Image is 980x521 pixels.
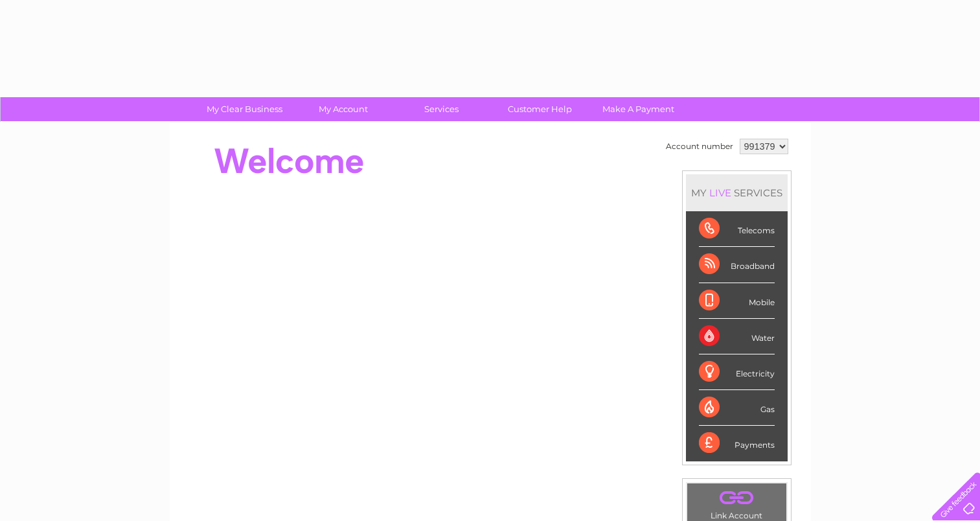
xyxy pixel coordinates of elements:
div: MY SERVICES [686,174,788,211]
div: Payments [699,426,775,461]
td: Account number [663,135,736,157]
a: Customer Help [486,97,593,121]
div: Mobile [699,283,775,319]
div: LIVE [707,187,734,199]
a: . [690,487,783,509]
div: Electricity [699,354,775,390]
a: Make A Payment [585,97,692,121]
a: My Account [290,97,396,121]
a: My Clear Business [191,97,298,121]
a: Services [388,97,495,121]
div: Broadband [699,247,775,283]
div: Telecoms [699,211,775,247]
div: Gas [699,390,775,426]
div: Water [699,319,775,354]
